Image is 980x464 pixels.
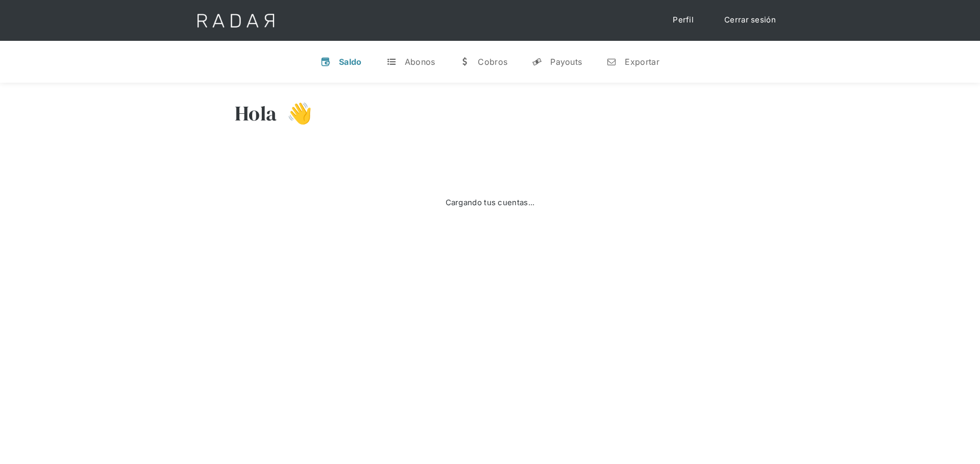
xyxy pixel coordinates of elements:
div: n [606,57,617,67]
a: Cerrar sesión [714,10,786,30]
h3: 👋 [277,101,312,126]
div: Abonos [405,57,435,67]
div: y [532,57,542,67]
h3: Hola [235,101,277,126]
a: Perfil [663,10,704,30]
div: Exportar [625,57,659,67]
div: Cobros [478,57,507,67]
div: Payouts [550,57,582,67]
div: w [459,57,470,67]
div: t [386,57,397,67]
div: Saldo [339,57,362,67]
div: v [321,57,331,67]
div: Cargando tus cuentas... [446,197,535,209]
